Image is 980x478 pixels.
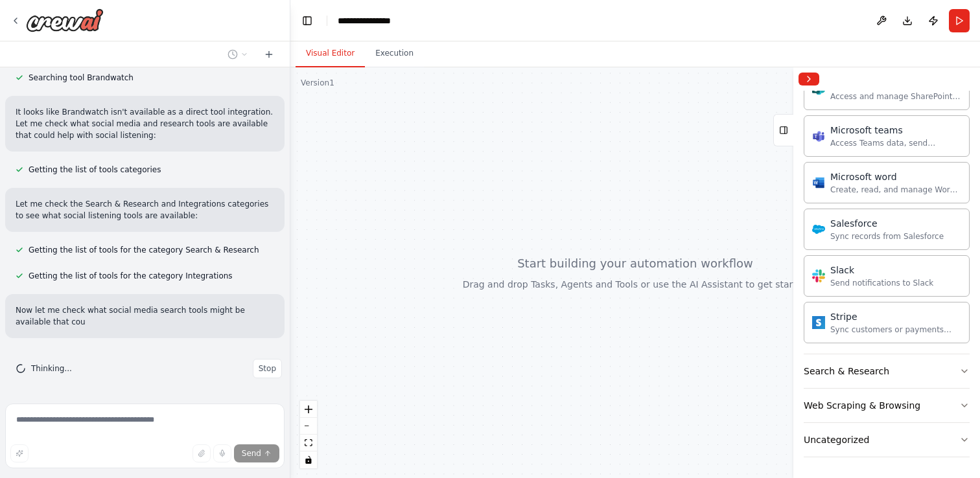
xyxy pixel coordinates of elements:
img: Slack [812,269,825,282]
button: Upload files [192,444,211,462]
img: Logo [26,8,104,32]
button: Collapse right sidebar [799,73,819,85]
button: Execution [365,40,424,67]
div: Sync records from Salesforce [830,231,944,242]
button: zoom out [300,418,317,435]
div: Microsoft word [830,170,961,183]
div: Web Scraping & Browsing [804,399,920,412]
span: Getting the list of tools categories [29,165,161,175]
div: Create, read, and manage Word documents and text files in OneDrive or SharePoint. [830,185,961,195]
span: Searching tool Brandwatch [29,73,134,83]
p: Now let me check what social media search tools might be available that cou [16,304,274,328]
div: Slack [830,264,933,277]
img: Salesforce [812,223,825,236]
button: Stop [253,359,282,378]
nav: breadcrumb [338,14,404,27]
button: Improve this prompt [10,444,29,462]
span: Getting the list of tools for the category Search & Research [29,245,259,255]
button: Visual Editor [296,40,365,67]
button: Click to speak your automation idea [213,444,231,462]
button: Search & Research [804,354,970,388]
img: Microsoft teams [812,130,825,142]
button: toggle interactivity [300,451,317,468]
span: Getting the list of tools for the category Integrations [29,271,233,281]
div: Search & Research [804,365,889,378]
button: Start a new chat [259,47,279,62]
div: Send notifications to Slack [830,278,933,288]
button: Web Scraping & Browsing [804,389,970,422]
span: Send [242,448,261,459]
button: Uncategorized [804,423,970,457]
button: Hide left sidebar [298,12,316,30]
img: Microsoft word [812,176,825,189]
button: fit view [300,435,317,451]
img: Stripe [812,316,825,329]
span: Thinking... [31,363,72,374]
button: Toggle Sidebar [788,67,799,478]
div: Salesforce [830,217,944,230]
span: Stop [259,363,276,374]
div: Uncategorized [804,433,869,446]
div: Sync customers or payments from Stripe [830,324,961,335]
div: Version 1 [301,78,334,88]
p: It looks like Brandwatch isn't available as a direct tool integration. Let me check what social m... [16,106,274,141]
div: Access and manage SharePoint sites, lists, and document libraries. [830,91,961,102]
div: Stripe [830,310,961,323]
div: React Flow controls [300,401,317,468]
p: Let me check the Search & Research and Integrations categories to see what social listening tools... [16,198,274,222]
button: Send [234,444,279,462]
div: Access Teams data, send messages, create meetings, and manage channels. [830,138,961,148]
button: zoom in [300,401,317,418]
div: Microsoft teams [830,124,961,137]
button: Switch to previous chat [222,47,253,62]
